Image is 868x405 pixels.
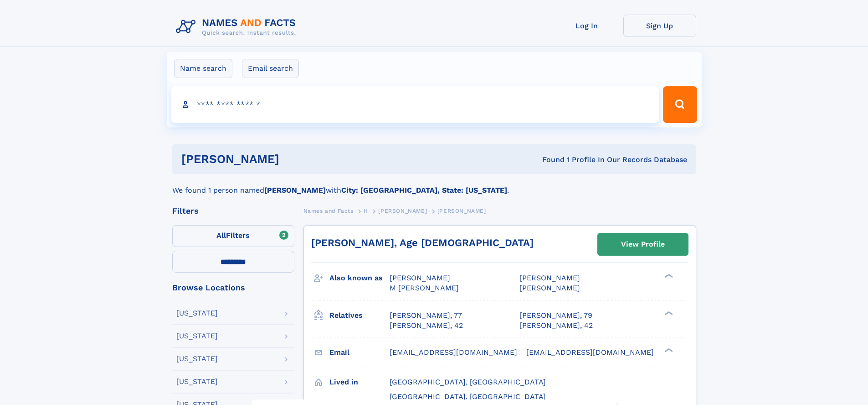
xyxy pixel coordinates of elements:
[390,310,462,321] a: [PERSON_NAME], 77
[172,284,294,292] div: Browse Locations
[390,348,517,357] span: [EMAIL_ADDRESS][DOMAIN_NAME]
[378,205,427,216] a: [PERSON_NAME]
[519,274,580,282] span: [PERSON_NAME]
[663,310,673,316] div: ❯
[176,310,218,317] div: [US_STATE]
[378,208,427,214] span: [PERSON_NAME]
[437,208,486,214] span: [PERSON_NAME]
[341,186,507,195] b: City: [GEOGRAPHIC_DATA], State: [US_STATE]
[172,174,696,196] div: We found 1 person named with .
[311,237,534,248] a: [PERSON_NAME], Age [DEMOGRAPHIC_DATA]
[519,310,592,321] a: [PERSON_NAME], 79
[174,59,232,78] label: Name search
[550,15,623,37] a: Log In
[519,321,593,331] a: [PERSON_NAME], 42
[519,284,580,292] span: [PERSON_NAME]
[264,186,326,195] b: [PERSON_NAME]
[390,274,450,282] span: [PERSON_NAME]
[216,231,226,240] span: All
[329,345,390,360] h3: Email
[390,378,546,386] span: [GEOGRAPHIC_DATA], [GEOGRAPHIC_DATA]
[176,332,218,340] div: [US_STATE]
[172,207,294,215] div: Filters
[390,392,546,401] span: [GEOGRAPHIC_DATA], [GEOGRAPHIC_DATA]
[172,15,303,39] img: Logo Names and Facts
[329,308,390,323] h3: Relatives
[364,208,368,214] span: H
[390,284,459,292] span: M [PERSON_NAME]
[303,205,354,216] a: Names and Facts
[623,15,696,37] a: Sign Up
[663,347,673,353] div: ❯
[526,348,654,357] span: [EMAIL_ADDRESS][DOMAIN_NAME]
[663,86,697,123] button: Search Button
[172,225,294,247] label: Filters
[411,155,687,165] div: Found 1 Profile In Our Records Database
[176,378,218,385] div: [US_STATE]
[598,233,688,255] a: View Profile
[663,273,673,279] div: ❯
[176,355,218,363] div: [US_STATE]
[329,374,390,390] h3: Lived in
[364,205,368,216] a: H
[329,270,390,286] h3: Also known as
[171,86,659,123] input: search input
[621,234,665,255] div: View Profile
[390,321,463,331] a: [PERSON_NAME], 42
[242,59,299,78] label: Email search
[181,153,411,165] h1: [PERSON_NAME]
